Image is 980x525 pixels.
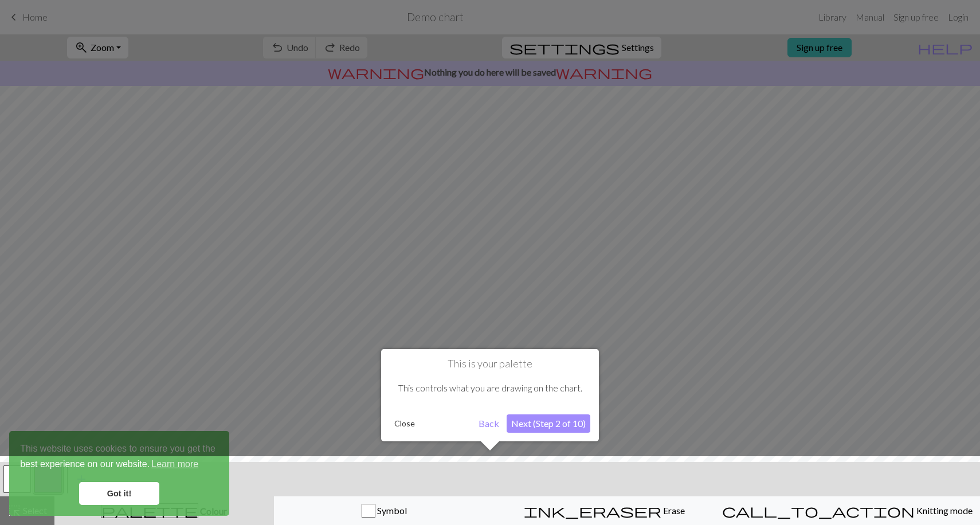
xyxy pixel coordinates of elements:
[390,358,590,370] h1: This is your palette
[474,414,504,433] button: Back
[390,370,590,406] div: This controls what you are drawing on the chart.
[507,414,590,433] button: Next (Step 2 of 10)
[381,349,599,441] div: This is your palette
[390,415,420,432] button: Close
